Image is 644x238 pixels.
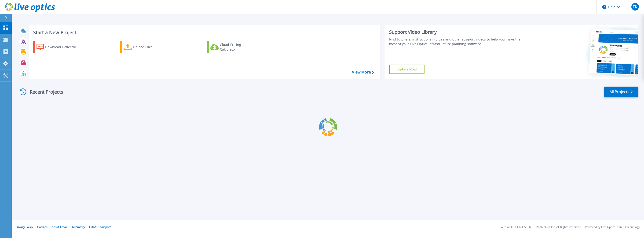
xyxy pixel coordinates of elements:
a: All Projects [604,87,638,97]
div: Download Collector [45,42,83,52]
span: TK [633,5,637,9]
a: Privacy Policy [15,225,33,229]
a: Telemetry [72,225,85,229]
a: Ads & Email [52,225,67,229]
li: Version: [TECHNICAL_ID] [501,226,532,229]
div: Find tutorials, instructional guides and other support videos to help you make the most of your L... [389,37,521,46]
a: Cookies [37,225,48,229]
div: Recent Projects [18,86,70,98]
a: View More [352,70,374,74]
div: Cloud Pricing Calculator [220,42,257,52]
a: Explore Now! [389,65,425,74]
div: Upload Files [133,42,170,52]
div: Support Video Library [389,29,521,35]
a: Upload Files [120,41,172,53]
a: Download Collector [33,41,85,53]
li: Powered by Live Optics, a Dell Technology [585,226,640,229]
h3: Start a New Project [33,30,374,35]
a: EULA [89,225,96,229]
a: Support [100,225,111,229]
a: Cloud Pricing Calculator [207,41,259,53]
li: © 2025 Dell Inc. All Rights Reserved [536,226,581,229]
